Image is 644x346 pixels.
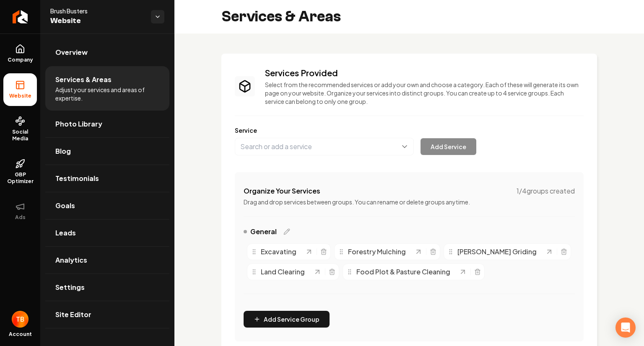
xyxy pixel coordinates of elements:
span: Leads [55,228,76,238]
div: Excavating [251,247,305,257]
span: Services & Areas [55,75,112,85]
span: Food Plot & Pasture Cleaning [356,267,450,277]
p: Select from the recommended services or add your own and choose a category. Each of these will ge... [265,80,584,106]
span: [PERSON_NAME] Griding [457,247,537,257]
img: Rebolt Logo [13,10,28,23]
a: Photo Library [45,111,169,137]
span: Goals [55,201,75,211]
a: Site Editor [45,301,169,328]
a: Goals [45,192,169,219]
span: Company [4,57,36,63]
a: Testimonials [45,165,169,192]
a: Leads [45,219,169,246]
span: Ads [12,214,29,221]
label: Service [235,126,584,134]
div: Food Plot & Pasture Cleaning [346,267,459,277]
span: Settings [55,282,85,292]
span: Social Media [3,129,37,142]
h4: Organize Your Services [244,186,320,196]
a: Company [3,37,37,70]
button: Open user button [12,311,29,328]
div: Land Clearing [251,267,313,277]
span: Website [50,15,144,27]
span: Brush Busters [50,7,144,15]
span: Excavating [261,247,296,257]
a: Social Media [3,109,37,149]
div: Open Intercom Messenger [615,318,636,338]
span: Site Editor [55,310,91,320]
a: Settings [45,274,169,301]
h2: Services & Areas [221,8,341,25]
div: Forestry Mulching [338,247,414,257]
button: Add Service Group [244,311,330,328]
span: Blog [55,146,71,156]
span: GBP Optimizer [3,171,37,185]
span: Overview [55,47,88,57]
span: Analytics [55,255,87,265]
span: Website [6,93,35,99]
span: Photo Library [55,119,102,129]
button: Ads [3,195,37,227]
span: General [250,227,277,237]
span: Testimonials [55,173,99,183]
span: Forestry Mulching [348,247,406,257]
div: [PERSON_NAME] Griding [447,247,545,257]
a: Blog [45,138,169,165]
span: Account [9,331,32,338]
a: GBP Optimizer [3,152,37,191]
h3: Services Provided [265,67,584,79]
span: Adjust your services and areas of expertise. [55,85,159,102]
span: 1 / 4 groups created [517,186,575,196]
p: Drag and drop services between groups. You can rename or delete groups anytime. [244,198,575,206]
span: Land Clearing [261,267,305,277]
img: Tyler Beyersdorff [12,311,29,328]
a: Analytics [45,247,169,274]
a: Overview [45,39,169,66]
